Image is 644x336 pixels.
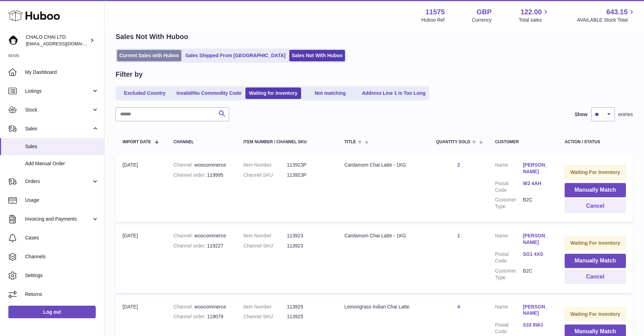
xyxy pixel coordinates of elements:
[245,87,301,99] a: Waiting for Inventory
[523,322,551,328] a: S33 8WJ
[565,140,626,144] div: Action / Status
[606,7,628,17] span: 643.15
[123,140,151,144] span: Import date
[344,140,356,144] span: Title
[243,172,287,178] dt: Channel SKU
[519,7,550,23] a: 122.00 Total sales
[173,232,229,239] div: woocommerce
[183,50,288,61] a: Sales Shipped From [GEOGRAPHIC_DATA]
[575,111,588,118] label: Show
[25,160,99,167] span: Add Manual Order
[422,17,445,23] div: Huboo Ref
[570,169,620,175] strong: Waiting For Inventory
[287,232,330,239] dd: 113923
[173,172,229,178] div: 119995
[243,243,287,249] dt: Channel SKU
[495,140,551,144] div: Customer
[173,313,229,320] div: 119079
[523,162,551,175] a: [PERSON_NAME]
[344,304,422,310] div: Lemongrass Indian Chai Latte
[495,232,523,247] dt: Name
[495,251,523,264] dt: Postal Code
[173,172,207,178] strong: Channel order
[457,233,460,238] a: 1
[243,232,287,239] dt: Item Number
[173,304,229,310] div: woocommerce
[25,69,99,76] span: My Dashboard
[25,291,99,298] span: Returns
[519,17,550,23] span: Total sales
[472,17,492,23] div: Currency
[117,87,173,99] a: Excluded Country
[287,313,330,320] dd: 113925
[570,311,620,317] strong: Waiting For Inventory
[117,50,181,61] a: Current Sales with Huboo
[523,268,551,281] dd: B2C
[523,180,551,187] a: W2 4AH
[495,180,523,193] dt: Postal Code
[8,35,19,46] img: Chalo@chalocompany.com
[523,197,551,210] dd: B2C
[25,88,92,94] span: Listings
[25,125,92,132] span: Sales
[243,304,287,310] dt: Item Number
[520,7,542,17] span: 122.00
[495,322,523,335] dt: Postal Code
[25,216,92,222] span: Invoicing and Payments
[173,233,194,238] strong: Channel
[173,162,229,168] div: woocommerce
[495,268,523,281] dt: Customer Type
[25,253,99,260] span: Channels
[173,140,229,144] div: Channel
[25,272,99,279] span: Settings
[565,270,626,284] button: Cancel
[116,70,143,79] h2: Filter by
[495,304,523,319] dt: Name
[243,162,287,168] dt: Item Number
[495,162,523,177] dt: Name
[287,243,330,249] dd: 113923
[287,304,330,310] dd: 113925
[425,7,445,17] strong: 11575
[243,313,287,320] dt: Channel SKU
[577,7,636,23] a: 643.15 AVAILABLE Stock Total
[565,199,626,213] button: Cancel
[618,111,633,118] span: entries
[173,162,194,168] strong: Channel
[287,162,330,168] dd: 113923P
[26,34,88,47] div: CHALO CHAI LTD.
[243,140,330,144] div: Item Number / Channel SKU
[25,235,99,241] span: Cases
[8,306,96,318] a: Log out
[173,243,229,249] div: 119227
[523,251,551,258] a: SG1 4XS
[523,304,551,317] a: [PERSON_NAME]
[25,178,92,185] span: Orders
[495,197,523,210] dt: Customer Type
[344,232,422,239] div: Cardamom Chai Latte - 1KG
[565,254,626,268] button: Manually Match
[25,197,99,204] span: Usage
[565,183,626,197] button: Manually Match
[116,155,166,222] td: [DATE]
[25,107,92,113] span: Stock
[360,87,428,99] a: Address Line 1 is Too Long
[523,232,551,246] a: [PERSON_NAME]
[457,162,460,168] a: 2
[116,32,188,41] h2: Sales Not With Huboo
[344,162,422,168] div: Cardamom Chai Latte - 1KG
[303,87,358,99] a: Not matching
[570,240,620,246] strong: Waiting For Inventory
[116,226,166,293] td: [DATE]
[477,7,492,17] strong: GBP
[174,87,244,99] a: Invalid/No Commodity Code
[25,143,99,150] span: Sales
[173,314,207,319] strong: Channel order
[26,41,102,46] span: [EMAIL_ADDRESS][DOMAIN_NAME]
[577,17,636,23] span: AVAILABLE Stock Total
[173,243,207,249] strong: Channel order
[289,50,345,61] a: Sales Not With Huboo
[287,172,330,178] dd: 113923P
[173,304,194,310] strong: Channel
[436,140,470,144] span: Quantity Sold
